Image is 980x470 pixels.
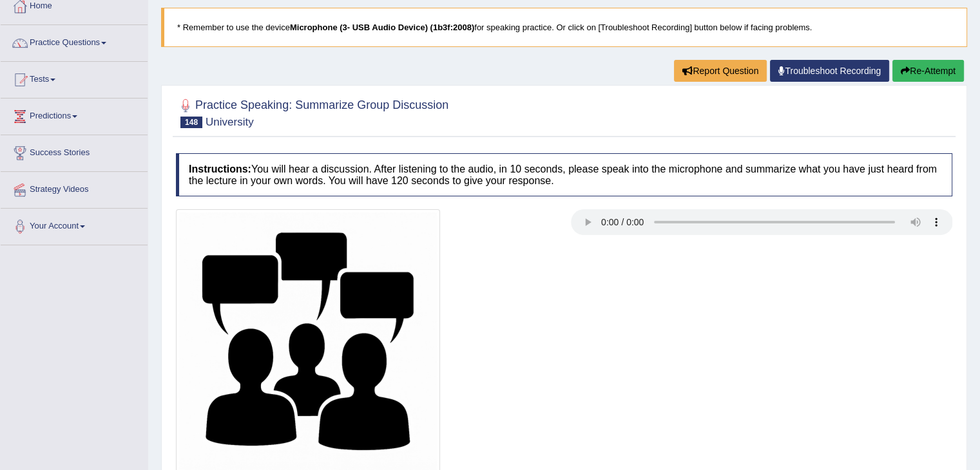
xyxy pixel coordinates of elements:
blockquote: * Remember to use the device for speaking practice. Or click on [Troubleshoot Recording] button b... [161,8,967,47]
a: Your Account [1,209,148,241]
h4: You will hear a discussion. After listening to the audio, in 10 seconds, please speak into the mi... [176,153,952,196]
button: Re-Attempt [892,60,964,82]
a: Troubleshoot Recording [770,60,889,82]
b: Instructions: [189,164,251,174]
small: University [206,116,254,128]
h2: Practice Speaking: Summarize Group Discussion [176,96,448,128]
a: Predictions [1,99,148,131]
button: Report Question [674,60,767,82]
a: Tests [1,62,148,94]
span: 148 [180,117,202,128]
a: Success Stories [1,135,148,167]
b: Microphone (3- USB Audio Device) (1b3f:2008) [290,23,474,32]
a: Practice Questions [1,25,148,57]
a: Strategy Videos [1,172,148,204]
